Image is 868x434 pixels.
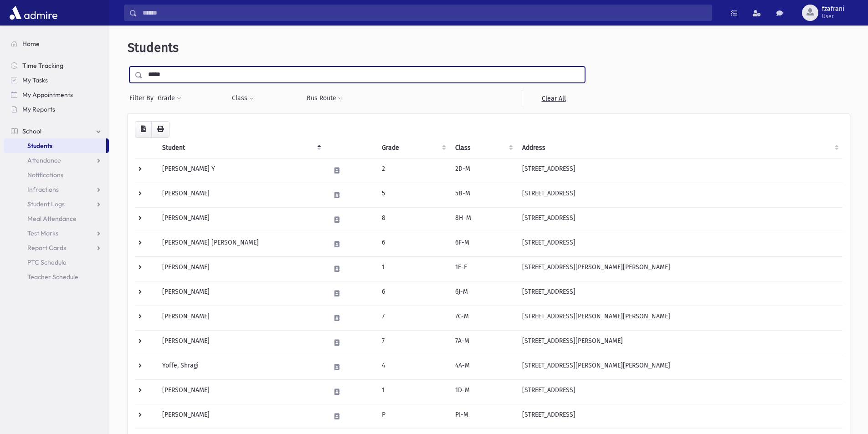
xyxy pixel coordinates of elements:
[522,90,585,107] a: Clear All
[22,76,48,84] span: My Tasks
[4,124,109,138] a: School
[22,61,63,70] span: Time Tracking
[27,244,66,252] span: Report Cards
[4,102,109,117] a: My Reports
[4,73,109,87] a: My Tasks
[450,138,517,158] th: Class: activate to sort column ascending
[27,142,52,150] span: Students
[376,330,450,355] td: 7
[22,105,55,113] span: My Reports
[157,330,325,355] td: [PERSON_NAME]
[129,93,157,103] span: Filter By
[450,306,517,330] td: 7C-M
[157,232,325,256] td: [PERSON_NAME] [PERSON_NAME]
[27,171,63,179] span: Notifications
[4,211,109,226] a: Meal Attendance
[376,404,450,429] td: P
[157,355,325,379] td: Yoffe, Shragi
[450,379,517,404] td: 1D-M
[22,127,41,135] span: School
[4,138,106,153] a: Students
[376,281,450,306] td: 6
[157,207,325,232] td: [PERSON_NAME]
[517,256,842,281] td: [STREET_ADDRESS][PERSON_NAME][PERSON_NAME]
[157,379,325,404] td: [PERSON_NAME]
[22,91,73,99] span: My Appointments
[517,183,842,207] td: [STREET_ADDRESS]
[306,90,343,107] button: Bus Route
[157,183,325,207] td: [PERSON_NAME]
[4,255,109,270] a: PTC Schedule
[376,355,450,379] td: 4
[517,158,842,183] td: [STREET_ADDRESS]
[517,232,842,256] td: [STREET_ADDRESS]
[450,256,517,281] td: 1E-F
[4,153,109,168] a: Attendance
[376,207,450,232] td: 8
[4,182,109,197] a: Infractions
[376,158,450,183] td: 2
[376,232,450,256] td: 6
[157,281,325,306] td: [PERSON_NAME]
[450,232,517,256] td: 6F-M
[7,4,60,22] img: AdmirePro
[4,197,109,211] a: Student Logs
[450,207,517,232] td: 8H-M
[517,404,842,429] td: [STREET_ADDRESS]
[27,200,65,208] span: Student Logs
[517,379,842,404] td: [STREET_ADDRESS]
[4,36,109,51] a: Home
[4,240,109,255] a: Report Cards
[450,158,517,183] td: 2D-M
[517,138,842,158] th: Address: activate to sort column ascending
[517,281,842,306] td: [STREET_ADDRESS]
[376,138,450,158] th: Grade: activate to sort column ascending
[128,40,179,55] span: Students
[27,273,78,281] span: Teacher Schedule
[157,256,325,281] td: [PERSON_NAME]
[376,183,450,207] td: 5
[376,306,450,330] td: 7
[231,90,254,107] button: Class
[4,270,109,284] a: Teacher Schedule
[822,13,844,20] span: User
[450,183,517,207] td: 5B-M
[157,306,325,330] td: [PERSON_NAME]
[376,379,450,404] td: 1
[27,214,77,223] span: Meal Attendance
[4,58,109,73] a: Time Tracking
[157,158,325,183] td: [PERSON_NAME] Y
[4,168,109,182] a: Notifications
[157,90,182,107] button: Grade
[376,256,450,281] td: 1
[135,121,152,138] button: CSV
[517,355,842,379] td: [STREET_ADDRESS][PERSON_NAME][PERSON_NAME]
[27,229,58,237] span: Test Marks
[4,87,109,102] a: My Appointments
[27,258,67,266] span: PTC Schedule
[517,330,842,355] td: [STREET_ADDRESS][PERSON_NAME]
[27,185,59,194] span: Infractions
[4,226,109,240] a: Test Marks
[27,156,61,164] span: Attendance
[151,121,169,138] button: Print
[450,404,517,429] td: PI-M
[137,5,712,21] input: Search
[450,281,517,306] td: 6J-M
[450,355,517,379] td: 4A-M
[157,138,325,158] th: Student: activate to sort column descending
[22,40,40,48] span: Home
[822,5,844,13] span: fzafrani
[517,207,842,232] td: [STREET_ADDRESS]
[450,330,517,355] td: 7A-M
[157,404,325,429] td: [PERSON_NAME]
[517,306,842,330] td: [STREET_ADDRESS][PERSON_NAME][PERSON_NAME]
